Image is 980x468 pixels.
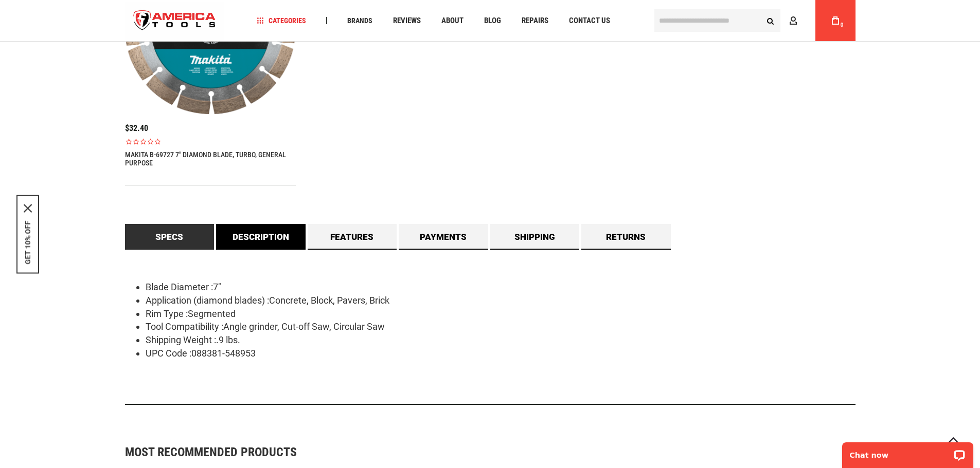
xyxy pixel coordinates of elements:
[388,14,425,28] a: Reviews
[24,204,32,212] button: Close
[252,14,311,28] a: Categories
[146,294,856,307] li: Application (diamond blades) :Concrete, Block, Pavers, Brick
[146,307,856,321] li: Rim Type :Segmented
[125,151,296,167] a: MAKITA B-69727 7" DIAMOND BLADE, TURBO, GENERAL PURPOSE
[125,446,819,458] strong: Most Recommended Products
[564,14,615,28] a: Contact Us
[24,220,32,264] button: GET 10% OFF
[569,17,610,25] span: Contact Us
[399,224,488,250] a: Payments
[146,320,856,333] li: Tool Compatibility :Angle grinder, Cut-off Saw, Circular Saw
[216,224,306,250] a: Description
[841,22,844,28] span: 0
[347,17,372,24] span: Brands
[490,224,580,250] a: Shipping
[437,14,468,28] a: About
[125,224,215,250] a: Specs
[146,333,856,347] li: Shipping Weight :.9 lbs.
[517,14,553,28] a: Repairs
[146,347,856,360] li: UPC Code :088381-548953
[393,17,421,25] span: Reviews
[479,14,506,28] a: Blog
[125,123,148,133] span: $32.40
[125,2,225,40] a: store logo
[761,11,780,30] button: Search
[441,17,464,25] span: About
[484,17,501,25] span: Blog
[125,138,296,145] span: Rated 0.0 out of 5 stars 0 reviews
[146,280,856,294] li: Blade Diameter :7"
[257,17,306,24] span: Categories
[125,2,225,40] img: America Tools
[24,204,32,212] svg: close icon
[343,14,377,28] a: Brands
[835,436,980,468] iframe: LiveChat chat widget
[522,17,548,25] span: Repairs
[308,224,397,250] a: Features
[581,224,671,250] a: Returns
